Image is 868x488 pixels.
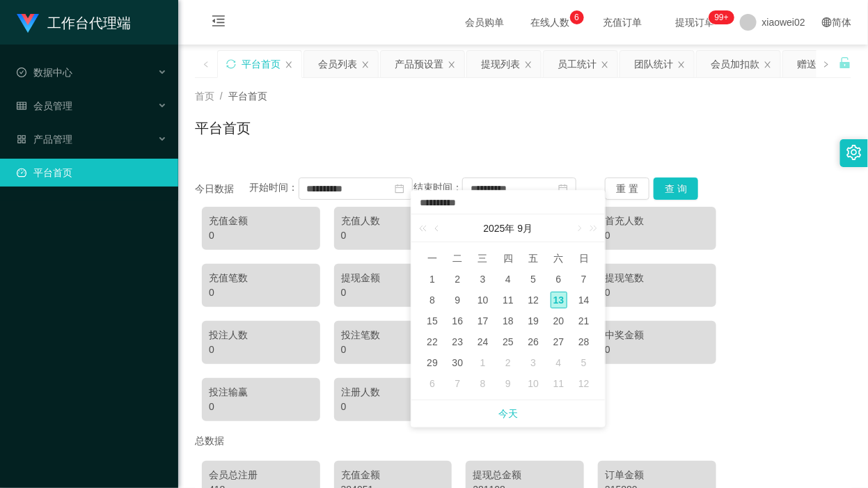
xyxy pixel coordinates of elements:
[445,310,470,331] td: 2025年9月16日
[546,252,571,265] span: 六
[582,214,600,242] a: 下一年 (Control键加右方向键)
[341,468,445,482] div: 充值金额
[475,313,491,329] div: 17
[572,214,585,242] a: 下个月 (翻页下键)
[448,61,456,69] i: 图标: close
[285,61,293,69] i: 图标: close
[209,468,313,482] div: 会员总注册
[17,67,72,78] span: 数据中心
[797,51,836,77] div: 赠送彩金
[395,184,404,194] i: 图标: calendar
[424,354,441,371] div: 29
[341,328,445,343] div: 投注笔数
[195,1,242,45] i: 图标: menu-fold
[839,56,851,69] i: 图标: unlock
[669,17,722,27] span: 提现订单
[424,333,441,350] div: 22
[209,328,313,343] div: 投注人数
[341,400,445,414] div: 0
[654,178,698,200] button: 查 询
[420,310,445,331] td: 2025年9月15日
[558,184,568,194] i: 图标: calendar
[416,214,434,242] a: 上一年 (Control键加左方向键)
[823,61,830,68] i: 图标: right
[546,352,571,373] td: 2025年10月4日
[195,182,250,196] div: 今日数据
[500,313,516,329] div: 18
[571,248,597,269] th: 周日
[551,271,567,288] div: 6
[195,118,251,139] h1: 平台首页
[445,331,470,352] td: 2025年9月23日
[471,290,496,310] td: 2025年9月10日
[482,214,516,242] a: 2025年
[551,354,567,371] div: 4
[521,352,546,373] td: 2025年10月3日
[226,59,236,69] i: 图标: sync
[496,248,521,269] th: 周四
[546,331,571,352] td: 2025年9月27日
[475,354,491,371] div: 1
[471,252,496,265] span: 三
[551,333,567,350] div: 27
[516,214,535,242] a: 9月
[525,333,542,350] div: 26
[17,17,131,28] a: 工作台代理端
[496,290,521,310] td: 2025年9月11日
[445,352,470,373] td: 2025年9月30日
[449,271,466,288] div: 2
[424,375,441,392] div: 6
[220,90,223,102] span: /
[605,271,709,285] div: 提现笔数
[576,333,592,350] div: 28
[395,51,443,77] div: 产品预设置
[711,51,759,77] div: 会员加扣款
[341,343,445,357] div: 0
[677,61,686,69] i: 图标: close
[764,61,772,69] i: 图标: close
[424,313,441,329] div: 15
[521,373,546,394] td: 2025年10月10日
[521,269,546,290] td: 2025年9月5日
[195,90,214,102] span: 首页
[576,354,592,371] div: 5
[475,271,491,288] div: 3
[525,292,542,308] div: 12
[341,385,445,400] div: 注册人数
[475,375,491,392] div: 8
[496,331,521,352] td: 2025年9月25日
[576,292,592,308] div: 14
[521,290,546,310] td: 2025年9月12日
[571,331,597,352] td: 2025年9月28日
[203,61,210,68] i: 图标: left
[473,468,577,482] div: 提现总金额
[605,468,709,482] div: 订单金额
[571,352,597,373] td: 2025年10月5日
[576,375,592,392] div: 12
[601,61,609,69] i: 图标: close
[209,285,313,300] div: 0
[496,373,521,394] td: 2025年10月9日
[445,373,470,394] td: 2025年10月7日
[521,252,546,265] span: 五
[605,214,709,228] div: 首充人数
[471,331,496,352] td: 2025年9月24日
[546,290,571,310] td: 2025年9月13日
[420,331,445,352] td: 2025年9月22日
[500,354,516,371] div: 2
[475,292,491,308] div: 10
[471,352,496,373] td: 2025年10月1日
[420,269,445,290] td: 2025年9月1日
[822,17,832,27] i: 图标: global
[525,271,542,288] div: 5
[558,51,597,77] div: 员工统计
[574,10,579,24] p: 6
[209,214,313,228] div: 充值金额
[250,182,299,194] span: 开始时间：
[551,292,567,308] div: 13
[413,182,462,194] span: 结束时间：
[341,271,445,285] div: 提现金额
[242,51,281,77] div: 平台首页
[521,310,546,331] td: 2025年9月19日
[605,285,709,300] div: 0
